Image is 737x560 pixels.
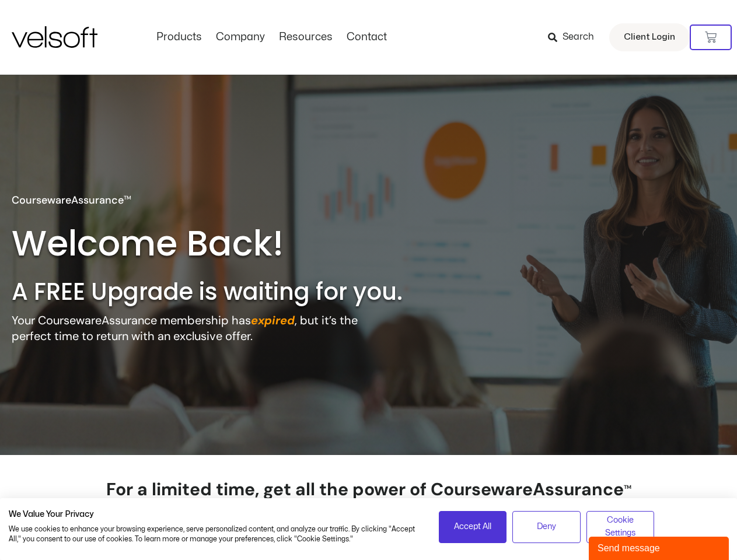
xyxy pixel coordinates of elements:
span: Deny [537,520,556,533]
p: CoursewareAssurance [12,192,131,208]
button: Deny all cookies [512,511,581,543]
strong: For a limited time, get all the power of CoursewareAssurance [106,478,631,523]
nav: Menu [149,31,394,44]
p: Your CoursewareAssurance membership has , but it’s the perfect time to return with an exclusive o... [12,313,371,344]
h2: We Value Your Privacy [9,509,421,520]
a: ProductsMenu Toggle [149,31,209,44]
span: Search [563,30,594,45]
p: We use cookies to enhance your browsing experience, serve personalized content, and analyze our t... [9,524,421,544]
a: CompanyMenu Toggle [209,31,272,44]
span: Client Login [624,30,675,45]
a: Search [548,27,602,47]
span: TM [624,484,631,491]
h2: Welcome Back! [12,220,302,266]
button: Accept all cookies [439,511,507,543]
iframe: chat widget [589,534,731,560]
a: Client Login [609,23,690,51]
a: ResourcesMenu Toggle [272,31,340,44]
span: TM [124,194,131,201]
img: Velsoft Training Materials [12,26,97,48]
button: Adjust cookie preferences [586,511,655,543]
h2: A FREE Upgrade is waiting for you. [12,276,452,307]
a: ContactMenu Toggle [340,31,394,44]
span: Cookie Settings [594,514,647,540]
span: Accept All [454,520,491,533]
strong: expired [251,313,295,328]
